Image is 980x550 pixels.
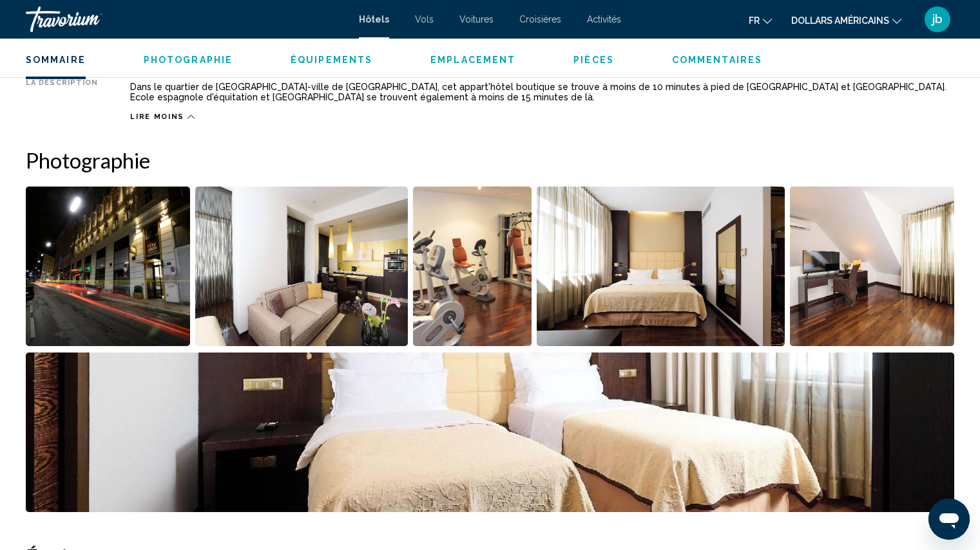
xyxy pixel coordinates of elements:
[749,11,772,30] button: Changer de langue
[195,186,408,347] button: Open full-screen image slider
[573,54,614,66] button: Pièces
[26,54,86,66] button: Sommaire
[932,12,943,26] font: jb
[790,186,954,347] button: Open full-screen image slider
[26,147,954,173] h2: Photographie
[537,186,785,347] button: Open full-screen image slider
[573,55,614,65] span: Pièces
[144,55,233,65] span: Photographie
[26,78,98,105] div: La description
[359,14,389,24] a: Hôtels
[291,55,372,65] span: Équipements
[519,14,561,24] a: Croisières
[26,186,190,347] button: Open full-screen image slider
[413,186,532,347] button: Open full-screen image slider
[26,55,86,65] span: Sommaire
[672,55,762,65] span: Commentaires
[928,499,970,540] iframe: Bouton de lancement de la fenêtre de messagerie
[415,14,434,24] a: Vols
[459,14,494,24] a: Voitures
[26,352,954,513] button: Open full-screen image slider
[430,54,515,66] button: Emplacement
[291,54,372,66] button: Équipements
[430,55,515,65] span: Emplacement
[921,6,954,33] button: Menu utilisateur
[791,11,901,30] button: Changer de devise
[672,54,762,66] button: Commentaires
[26,6,346,32] a: Travorium
[130,112,195,122] button: Lire moins
[144,54,233,66] button: Photographie
[130,113,184,121] span: Lire moins
[130,82,954,102] p: Dans le quartier de [GEOGRAPHIC_DATA]-ville de [GEOGRAPHIC_DATA], cet appart'hôtel boutique se tr...
[587,14,621,24] a: Activités
[791,15,889,26] font: dollars américains
[749,15,760,26] font: fr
